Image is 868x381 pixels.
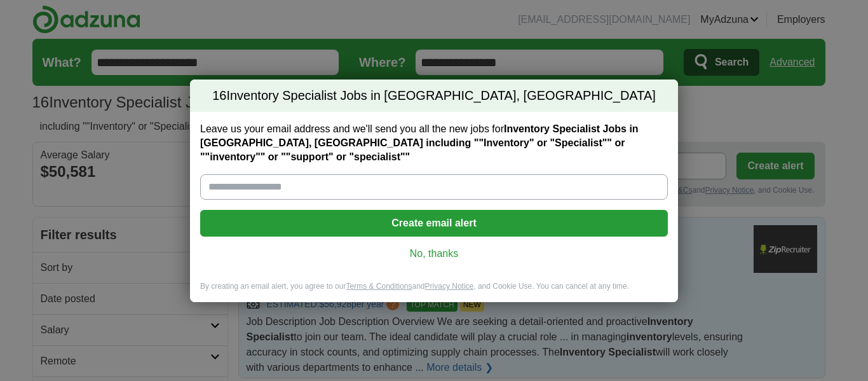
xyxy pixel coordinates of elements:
a: Terms & Conditions [346,282,412,291]
span: 16 [212,87,226,105]
strong: Inventory Specialist Jobs in [GEOGRAPHIC_DATA], [GEOGRAPHIC_DATA] including ""Inventory" or "Spec... [200,123,639,162]
a: Privacy Notice [425,282,474,291]
a: No, thanks [210,247,658,261]
button: Create email alert [200,210,668,237]
div: By creating an email alert, you agree to our and , and Cookie Use. You can cancel at any time. [190,281,678,302]
label: Leave us your email address and we'll send you all the new jobs for [200,122,668,164]
h2: Inventory Specialist Jobs in [GEOGRAPHIC_DATA], [GEOGRAPHIC_DATA] [190,80,678,113]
